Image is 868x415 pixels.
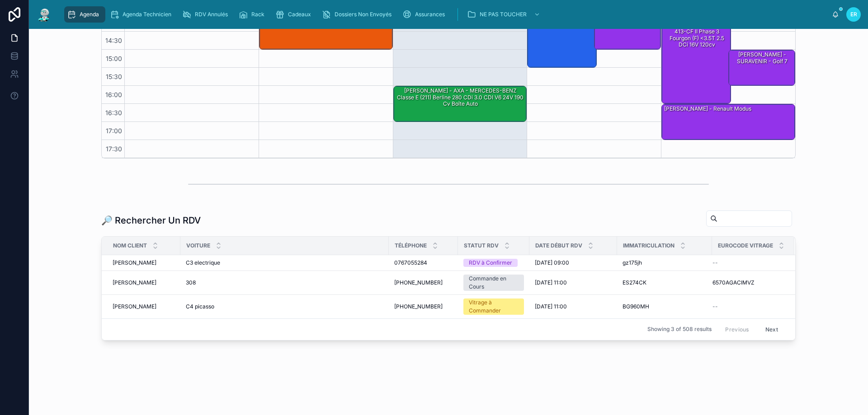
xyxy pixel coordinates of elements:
[104,73,124,80] span: 15:30
[712,259,718,266] span: --
[663,14,730,49] div: [PERSON_NAME] - AMV - RENAULT Master AG-413-CF II Phase 3 Fourgon (F) <3.5T 2.5 dCi 16V 120cv
[647,326,712,333] span: Showing 3 of 508 results
[103,91,124,98] span: 16:00
[400,6,451,23] a: Assurances
[623,279,646,286] span: ES274CK
[103,109,124,117] span: 16:30
[394,86,527,121] div: [PERSON_NAME] - AXA - MERCEDES-BENZ Classe E (211) Berline 280 CDi 3.0 CDI V6 24V 190 cv Boîte auto
[104,55,124,62] span: 15:00
[662,104,795,140] div: [PERSON_NAME] - Renault modus
[394,279,453,286] a: [PHONE_NUMBER]
[113,303,175,310] a: [PERSON_NAME]
[463,259,524,267] a: RDV à Confirmer
[394,259,453,266] a: 0767055284
[623,303,649,310] span: BG960MH
[662,14,731,103] div: [PERSON_NAME] - AMV - RENAULT Master AG-413-CF II Phase 3 Fourgon (F) <3.5T 2.5 dCi 16V 120cv
[712,303,783,310] a: --
[186,303,383,310] a: C4 picasso
[113,259,175,266] a: [PERSON_NAME]
[850,11,857,18] span: ER
[712,259,783,266] a: --
[179,6,234,23] a: RDV Annulés
[480,11,527,18] span: NE PAS TOUCHER
[319,6,398,23] a: Dossiers Non Envoyés
[535,303,567,310] span: [DATE] 11:00
[394,303,443,310] span: [PHONE_NUMBER]
[535,303,612,310] a: [DATE] 11:00
[335,11,392,18] span: Dossiers Non Envoyés
[394,303,453,310] a: [PHONE_NUMBER]
[64,6,105,23] a: Agenda
[463,298,524,315] a: Vitrage à Commander
[729,50,795,85] div: [PERSON_NAME] - SURAVENIR - Golf 7
[186,259,220,266] span: C3 electrique
[394,259,427,266] span: 0767055284
[712,279,783,286] a: 6570AGACIMVZ
[535,242,582,249] span: Date Début RDV
[123,11,171,18] span: Agenda Technicien
[36,7,52,22] img: App logo
[60,5,832,24] div: scrollable content
[195,11,228,18] span: RDV Annulés
[469,259,512,267] div: RDV à Confirmer
[718,242,773,249] span: Eurocode Vitrage
[759,322,784,336] button: Next
[273,6,317,23] a: Cadeaux
[395,87,526,108] div: [PERSON_NAME] - AXA - MERCEDES-BENZ Classe E (211) Berline 280 CDi 3.0 CDI V6 24V 190 cv Boîte auto
[186,279,383,286] a: 308
[415,11,445,18] span: Assurances
[394,279,443,286] span: [PHONE_NUMBER]
[623,259,642,266] span: gz175jh
[463,275,524,291] a: Commande en Cours
[712,279,755,286] span: 6570AGACIMVZ
[113,303,156,310] span: [PERSON_NAME]
[623,259,707,266] a: gz175jh
[113,279,175,286] a: [PERSON_NAME]
[80,11,99,18] span: Agenda
[464,242,499,249] span: Statut RDV
[104,127,124,135] span: 17:00
[186,279,196,286] span: 308
[259,14,392,49] div: 14:00 – 15:00: LE GUELLEC NICOLAS - SURAVENIR - Scenic 2
[528,14,596,67] div: KHANCHIL AHMED - MMA - Bmw x5
[107,6,178,23] a: Agenda Technicien
[395,242,427,249] span: Téléphone
[464,6,545,23] a: NE PAS TOUCHER
[101,214,201,227] h1: 🔎 Rechercher Un RDV
[186,259,383,266] a: C3 electrique
[730,51,794,65] div: [PERSON_NAME] - SURAVENIR - Golf 7
[535,279,612,286] a: [DATE] 11:00
[623,303,707,310] a: BG960MH
[103,37,124,44] span: 14:30
[113,279,156,286] span: [PERSON_NAME]
[186,303,214,310] span: C4 picasso
[186,242,210,249] span: Voiture
[251,11,264,18] span: Rack
[288,11,311,18] span: Cadeaux
[594,14,660,49] div: Turlan - MATMUT - Mercedes CLA
[535,259,612,266] a: [DATE] 09:00
[663,105,752,113] div: [PERSON_NAME] - Renault modus
[623,279,707,286] a: ES274CK
[113,242,147,249] span: Nom Client
[535,259,569,266] span: [DATE] 09:00
[712,303,718,310] span: --
[236,6,271,23] a: Rack
[469,298,519,315] div: Vitrage à Commander
[104,145,124,153] span: 17:30
[535,279,567,286] span: [DATE] 11:00
[623,242,675,249] span: Immatriculation
[469,275,519,291] div: Commande en Cours
[113,259,156,266] span: [PERSON_NAME]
